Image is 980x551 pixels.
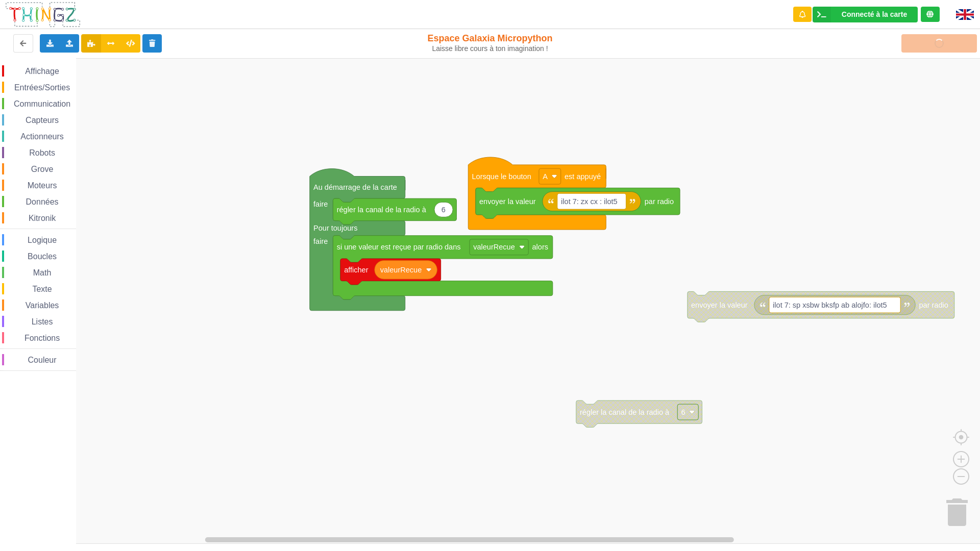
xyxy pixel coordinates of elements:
span: Texte [31,285,53,293]
text: est appuyé [565,172,601,181]
div: Ta base fonctionne bien ! [813,7,918,22]
span: Boucles [26,252,58,261]
span: Kitronik [27,214,57,222]
text: afficher [344,266,369,274]
div: Espace Galaxia Micropython [405,33,576,53]
div: Tu es connecté au serveur de création de Thingz [921,7,940,22]
text: ilot 7: sp xsbw bksfp ab alojfo: ilot5 [773,301,887,309]
text: alors [532,243,548,251]
img: gb.png [956,9,974,20]
text: ilot 7: zx cx : ilot5 [561,197,618,206]
text: faire [313,200,328,208]
text: 6 [442,206,446,214]
span: Math [32,268,53,277]
span: Couleur [27,356,58,364]
span: Actionneurs [19,132,65,141]
text: Pour toujours [313,224,357,232]
text: Au démarrage de la carte [313,183,397,191]
span: Affichage [23,67,60,76]
text: régler la canal de la radio à [580,408,670,416]
span: Variables [24,301,61,310]
text: valeurRecue [473,243,515,251]
text: par radio [645,197,674,206]
span: Entrées/Sorties [13,83,71,92]
text: A [543,172,548,181]
span: Grove [30,165,55,173]
span: Données [24,197,60,206]
text: 6 [681,408,685,416]
text: si une valeur est reçue par radio dans [337,243,461,251]
text: Lorsque le bouton [472,172,531,181]
div: Connecté à la carte [842,11,907,18]
text: envoyer la valeur [691,301,748,309]
span: Listes [30,317,55,326]
span: Moteurs [26,181,59,190]
text: par radio [919,301,948,309]
text: envoyer la valeur [479,197,536,206]
span: Communication [12,99,72,108]
span: Robots [28,148,57,157]
span: Logique [26,236,58,244]
img: thingz_logo.png [5,1,81,28]
text: faire [313,237,328,245]
text: régler la canal de la radio à [337,206,427,214]
span: Fonctions [23,334,61,342]
div: Laisse libre cours à ton imagination ! [405,44,576,53]
text: valeurRecue [380,266,422,274]
span: Capteurs [24,116,60,124]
